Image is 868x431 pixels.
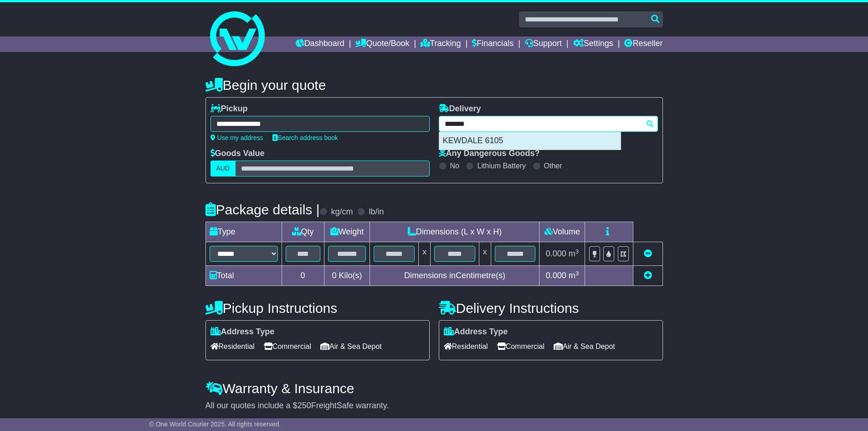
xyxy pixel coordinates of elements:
label: Any Dangerous Goods? [439,149,540,159]
span: 0.000 [546,271,566,280]
a: Financials [472,36,514,52]
div: KEWDALE 6105 [439,132,621,150]
td: x [479,242,491,266]
td: Qty [282,222,324,242]
h4: Warranty & Insurance [205,381,663,396]
a: Quote/Book [355,36,409,52]
td: 0 [282,266,324,286]
span: Commercial [497,339,544,353]
a: Dashboard [296,36,344,52]
span: 0.000 [546,249,566,258]
span: Commercial [264,339,311,353]
a: Tracking [421,36,461,52]
label: Address Type [211,327,275,337]
h4: Pickup Instructions [205,301,430,316]
td: Dimensions (L x W x H) [370,222,539,242]
label: Pickup [211,104,248,114]
label: Delivery [439,104,481,114]
span: © One World Courier 2025. All rights reserved. [149,421,281,428]
label: kg/cm [331,207,353,217]
a: Add new item [644,271,652,280]
a: Use my address [211,134,263,141]
sup: 3 [575,270,579,277]
label: Lithium Battery [477,161,526,170]
span: Air & Sea Depot [554,339,615,353]
td: Volume [539,222,585,242]
a: Support [525,36,562,52]
span: 250 [298,401,311,410]
h4: Delivery Instructions [439,301,663,316]
a: Remove this item [644,249,652,258]
label: No [450,161,459,170]
td: Dimensions in Centimetre(s) [370,266,539,286]
span: Residential [444,339,488,353]
label: Goods Value [211,149,265,159]
span: 0 [332,271,336,280]
a: Settings [573,36,613,52]
td: x [419,242,431,266]
a: Reseller [624,36,663,52]
typeahead: Please provide city [439,116,658,132]
span: Air & Sea Depot [320,339,382,353]
h4: Begin your quote [205,78,663,93]
td: Type [205,222,282,242]
span: m [569,249,579,258]
label: Other [544,161,562,170]
div: All our quotes include a $ FreightSafe warranty. [205,401,663,411]
label: lb/in [369,207,384,217]
td: Weight [324,222,370,242]
td: Kilo(s) [324,266,370,286]
h4: Package details | [205,202,320,217]
span: Residential [211,339,255,353]
sup: 3 [575,248,579,255]
label: Address Type [444,327,508,337]
td: Total [205,266,282,286]
span: m [569,271,579,280]
a: Search address book [272,134,338,141]
label: AUD [211,161,236,177]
